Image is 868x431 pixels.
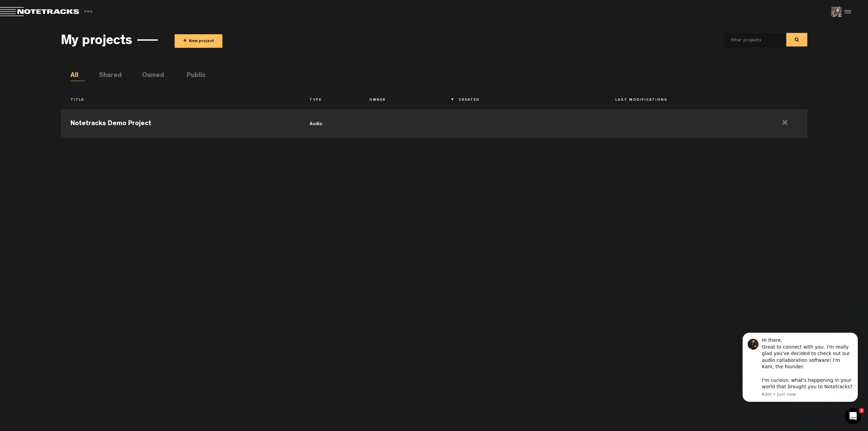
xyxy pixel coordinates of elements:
li: Owned [142,71,156,81]
li: Public [187,71,201,81]
span: + [183,37,187,45]
li: All [71,71,85,81]
th: Type [300,95,359,106]
li: Shared [99,71,113,81]
th: Owner [359,95,449,106]
iframe: Intercom live chat [845,408,861,424]
span: 2 [859,408,864,413]
th: Created [449,95,606,106]
iframe: Intercom notifications message [732,327,868,406]
td: audio [300,107,359,138]
th: Title [61,95,300,106]
td: Notetracks Demo Project [61,107,300,138]
h3: My projects [61,34,132,49]
img: ACg8ocJv41pWWrwhm3PwBbVv5udOiggWx0p-WbC6l88nzpPSekKbavgPxw=s96-c [831,7,842,17]
th: Last Modifications [606,95,762,106]
input: filter projects [724,33,774,47]
button: +New project [175,34,222,48]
